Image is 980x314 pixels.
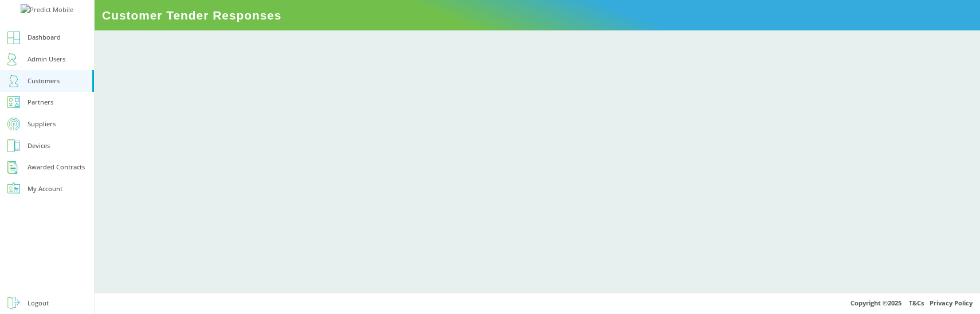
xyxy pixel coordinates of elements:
[28,118,56,130] div: Suppliers
[95,293,980,314] div: Copyright © 2025
[28,96,53,108] div: Partners
[28,75,60,87] div: Customers
[28,161,85,173] div: Awarded Contracts
[28,183,62,195] div: My Account
[930,299,973,307] a: Privacy Policy
[909,299,924,307] a: T&Cs
[28,140,50,152] div: Devices
[21,4,73,16] img: Predict Mobile
[28,53,65,65] div: Admin Users
[28,297,49,309] div: Logout
[28,32,61,44] div: Dashboard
